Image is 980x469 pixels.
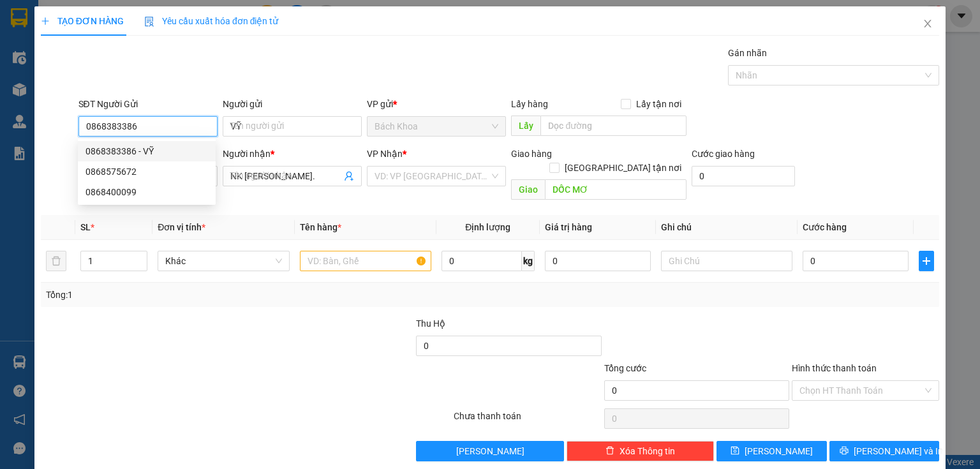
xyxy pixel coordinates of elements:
div: LONG [109,40,211,55]
span: Lấy [511,115,540,136]
img: icon [144,17,154,27]
span: TẠO ĐƠN HÀNG [41,16,124,26]
span: kg [522,251,535,271]
span: Tổng cước [604,363,646,373]
span: [PERSON_NAME] [456,444,524,458]
span: Giao hàng [511,149,552,159]
button: Close [910,6,946,42]
div: Bách Khoa [11,11,100,26]
span: Giao [511,179,545,200]
span: plus [919,256,933,266]
div: 0868575672 [85,165,208,179]
span: delete [605,446,614,456]
span: [PERSON_NAME] [745,444,813,458]
span: Xóa Thông tin [620,444,675,458]
span: Cước hàng [803,222,847,232]
button: [PERSON_NAME] [416,441,563,461]
span: Đơn vị tính [158,222,205,232]
span: Lấy tận nơi [631,97,687,111]
span: DĐ: [109,80,128,93]
div: 0908007767 [11,41,100,59]
div: 0868400099 [85,185,208,199]
span: Thu Hộ [416,318,445,329]
div: Tổng: 1 [46,288,379,302]
div: 0868383386 - VỸ [85,144,208,158]
div: VP gửi [367,97,506,111]
div: 0868575672 [78,161,216,182]
span: save [731,446,739,456]
span: Tên hàng [300,222,341,232]
label: Cước giao hàng [692,149,755,159]
span: Gửi: [11,12,31,26]
span: Giá trị hàng [545,222,592,232]
input: Cước giao hàng [692,166,795,186]
div: Người gửi [223,97,362,111]
div: SĐT Người Gửi [78,97,218,111]
button: deleteXóa Thông tin [567,441,714,461]
span: printer [840,446,849,456]
label: Hình thức thanh toán [792,363,877,373]
div: Chưa thanh toán [452,409,602,431]
div: Người nhận [223,147,362,161]
input: Dọc đường [545,179,687,200]
div: HẢI [11,26,100,41]
input: VD: Bàn, Ghế [300,251,431,271]
button: printer[PERSON_NAME] và In [829,441,940,461]
label: Gán nhãn [728,48,767,58]
span: PHÚ TÚC [128,73,207,95]
div: 0868383386 - VỸ [78,141,216,161]
div: 0868400099 [78,182,216,202]
input: Dọc đường [540,115,687,136]
span: user-add [344,171,354,181]
span: Lấy hàng [511,99,548,109]
span: plus [41,17,50,26]
button: plus [919,251,934,271]
button: save[PERSON_NAME] [716,441,827,461]
th: Ghi chú [656,215,798,240]
span: Yêu cầu xuất hóa đơn điện tử [144,16,279,26]
span: Định lượng [465,222,510,232]
input: Ghi Chú [661,251,792,271]
span: Nhận: [109,11,140,24]
span: Khác [165,251,281,271]
span: [GEOGRAPHIC_DATA] tận nơi [560,161,687,175]
span: [PERSON_NAME] và In [854,444,943,458]
input: 0 [545,251,651,271]
div: 0981678118 [109,55,211,73]
span: close [923,19,933,29]
div: [PERSON_NAME] [109,11,211,40]
span: VP Nhận [367,149,403,159]
span: Bách Khoa [375,117,498,136]
button: delete [46,251,66,271]
span: SL [80,222,91,232]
